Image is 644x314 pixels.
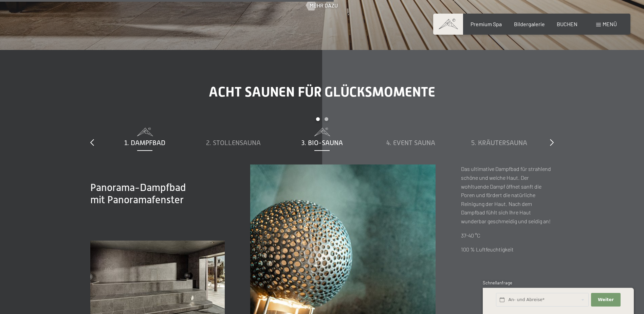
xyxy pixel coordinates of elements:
[514,21,545,27] a: Bildergalerie
[461,245,554,254] p: 100 % Luftfeuchtigkeit
[603,21,617,27] span: Menü
[206,139,261,146] span: 2. Stollensauna
[471,21,502,27] a: Premium Spa
[471,139,527,146] span: 5. Kräutersauna
[209,84,435,100] span: Acht Saunen für Glücksmomente
[461,164,554,225] p: Das ultimative Dampfbad für strahlend schöne und weiche Haut. Der wohltuende Dampf öffnet sanft d...
[316,117,320,121] div: Carousel Page 1 (Current Slide)
[591,293,620,307] button: Weiter
[598,297,614,303] span: Weiter
[90,182,186,206] span: Panorama-Dampfbad mit Panoramafenster
[100,117,544,128] div: Carousel Pagination
[461,231,554,240] p: 37-40 °C
[325,117,328,121] div: Carousel Page 2
[557,21,577,27] a: BUCHEN
[483,280,512,285] span: Schnellanfrage
[301,139,343,146] span: 3. Bio-Sauna
[124,139,165,146] span: 1. Dampfbad
[386,139,435,146] span: 4. Event Sauna
[310,2,338,9] span: Mehr dazu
